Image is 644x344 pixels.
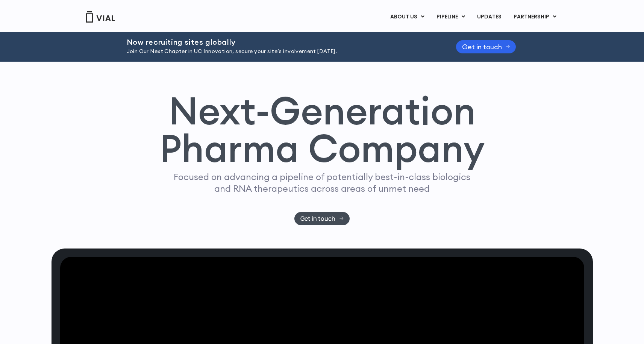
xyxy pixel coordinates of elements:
a: Get in touch [456,40,516,53]
a: Get in touch [294,212,350,225]
a: PIPELINEMenu Toggle [430,11,471,23]
p: Join Our Next Chapter in UC Innovation, secure your site’s involvement [DATE]. [127,47,437,56]
p: Focused on advancing a pipeline of potentially best-in-class biologics and RNA therapeutics acros... [171,171,474,194]
h1: Next-Generation Pharma Company [159,92,485,168]
span: Get in touch [300,216,335,221]
img: Vial Logo [85,11,115,23]
a: PARTNERSHIPMenu Toggle [508,11,562,23]
a: ABOUT USMenu Toggle [384,11,430,23]
a: UPDATES [471,11,507,23]
h2: Now recruiting sites globally [127,38,437,46]
span: Get in touch [462,44,502,50]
